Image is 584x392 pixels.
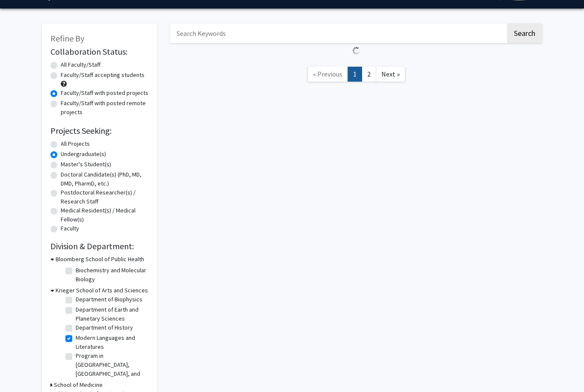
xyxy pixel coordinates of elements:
label: Faculty/Staff with posted remote projects [61,99,149,117]
label: Department of History [76,323,133,332]
a: Next [376,67,405,82]
label: Modern Languages and Literatures [76,333,147,351]
iframe: Chat [6,354,36,386]
nav: Page navigation [170,58,542,93]
h3: School of Medicine [54,380,103,389]
label: Department of Biophysics [76,295,142,304]
a: 2 [362,67,376,82]
input: Search Keywords [170,24,506,43]
label: Doctoral Candidate(s) (PhD, MD, DMD, PharmD, etc.) [61,170,149,188]
label: Biochemistry and Molecular Biology [76,266,147,284]
img: Loading [349,43,364,58]
label: Program in [GEOGRAPHIC_DATA], [GEOGRAPHIC_DATA], and Latinx Studies [76,351,147,387]
span: Next » [381,70,400,78]
button: Search [507,24,542,43]
label: Faculty [61,224,79,233]
label: Undergraduate(s) [61,150,106,159]
label: Department of Earth and Planetary Sciences [76,305,147,323]
a: 1 [348,67,362,82]
span: « Previous [313,70,342,78]
h3: Krieger School of Arts and Sciences [56,286,148,295]
label: All Projects [61,139,90,148]
span: Refine By [50,33,84,44]
label: Medical Resident(s) / Medical Fellow(s) [61,206,149,224]
h2: Division & Department: [50,241,149,251]
label: All Faculty/Staff [61,60,100,69]
label: Faculty/Staff accepting students [61,71,145,80]
h2: Projects Seeking: [50,126,149,136]
label: Faculty/Staff with posted projects [61,88,148,97]
h3: Bloomberg School of Public Health [56,255,144,264]
label: Master's Student(s) [61,160,111,169]
label: Postdoctoral Researcher(s) / Research Staff [61,188,149,206]
a: Previous Page [307,67,348,82]
h2: Collaboration Status: [50,47,149,57]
